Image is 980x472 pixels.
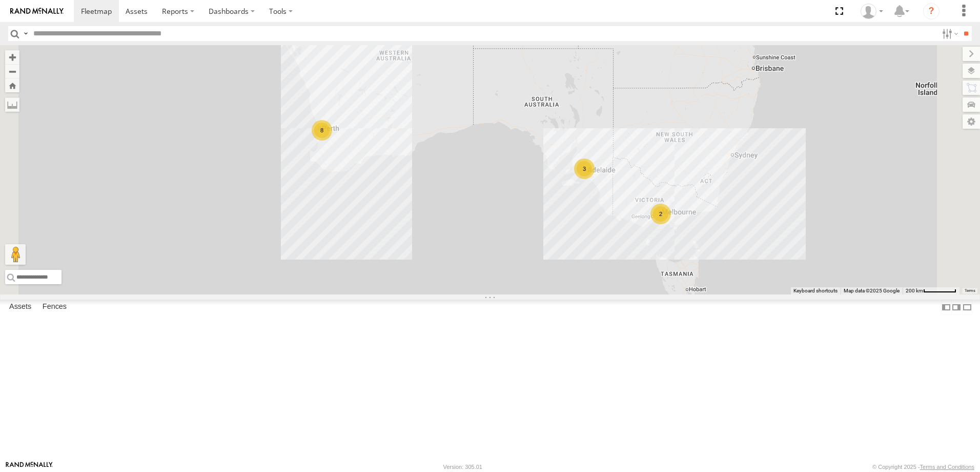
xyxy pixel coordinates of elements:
[793,287,838,294] button: Keyboard shortcuts
[965,289,975,293] a: Terms
[844,288,900,293] span: Map data ©2025 Google
[5,64,19,78] button: Zoom out
[962,300,972,314] label: Hide Summary Table
[37,300,72,314] label: Fences
[5,97,19,112] label: Measure
[872,464,974,470] div: © Copyright 2025 -
[938,26,960,41] label: Search Filter Options
[941,300,951,314] label: Dock Summary Table to the Left
[5,78,19,92] button: Zoom Home
[443,464,482,470] div: Version: 305.01
[650,204,671,224] div: 2
[6,462,53,472] a: Visit our Website
[574,159,595,179] div: 3
[923,3,940,19] i: ?
[857,4,887,19] div: Amy Rowlands
[951,300,962,314] label: Dock Summary Table to the Right
[4,300,36,314] label: Assets
[906,288,923,293] span: 200 km
[903,287,959,294] button: Map scale: 200 km per 61 pixels
[5,244,26,265] button: Drag Pegman onto the map to open Street View
[963,114,980,129] label: Map Settings
[5,50,19,64] button: Zoom in
[920,464,974,470] a: Terms and Conditions
[22,26,30,41] label: Search Query
[10,8,64,15] img: rand-logo.svg
[312,120,332,141] div: 8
